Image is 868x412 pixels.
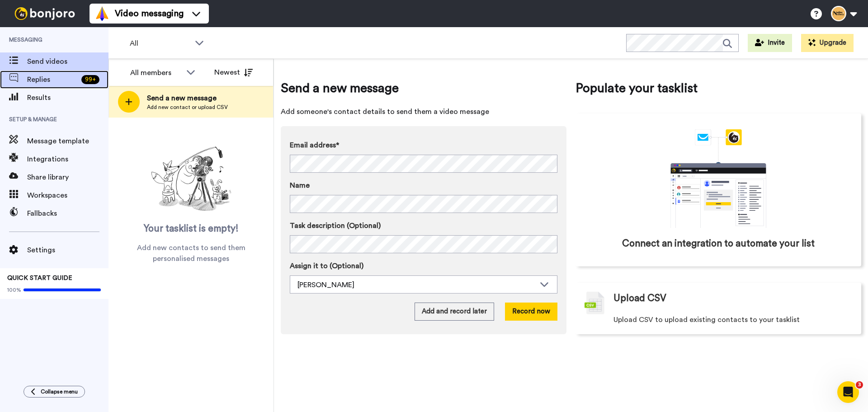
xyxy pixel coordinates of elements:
label: Email address* [290,140,557,151]
img: website_grey.svg [14,24,22,31]
div: v 4.0.25 [25,14,44,22]
div: Domain: [DOMAIN_NAME] [24,24,99,31]
button: Newest [208,63,259,81]
iframe: Intercom live chat [837,381,859,403]
div: 99 + [81,75,99,84]
span: QUICK START GUIDE [7,275,72,281]
span: Connect an integration to automate your list [622,237,815,251]
span: Add new contact or upload CSV [147,104,228,111]
button: Collapse menu [24,386,85,398]
button: Add and record later [415,303,494,321]
span: Upload CSV [613,292,666,305]
span: All [130,38,190,49]
div: Domain Overview [34,53,81,59]
span: Populate your tasklist [576,79,861,97]
span: Your tasklist is empty! [144,222,239,236]
img: tab_keywords_by_traffic_grey.svg [90,52,97,60]
img: logo_orange.svg [14,14,22,22]
span: Integrations [27,154,108,165]
span: Results [27,92,108,103]
span: Fallbacks [27,208,108,219]
button: Invite [748,34,792,52]
img: tab_domain_overview_orange.svg [24,52,32,60]
span: Video messaging [115,7,184,20]
span: 3 [856,381,863,388]
div: animation [651,129,786,228]
span: Send a new message [281,79,566,97]
img: csv-grey.png [585,292,604,314]
span: Settings [27,245,108,256]
span: 100% [7,286,21,294]
div: All members [130,67,182,78]
span: Collapse menu [41,388,78,395]
span: Replies [27,74,78,85]
div: Keywords by Traffic [100,53,152,59]
span: Upload CSV to upload existing contacts to your tasklist [613,314,800,325]
span: Share library [27,172,108,183]
span: Workspaces [27,190,108,201]
span: Add someone's contact details to send them a video message [281,106,566,117]
label: Assign it to (Optional) [290,260,557,271]
img: ready-set-action.png [146,143,236,215]
img: bj-logo-header-white.svg [11,7,79,20]
button: Record now [505,303,557,321]
span: Send videos [27,56,108,67]
img: vm-color.svg [95,6,109,21]
span: Send a new message [147,93,228,104]
div: [PERSON_NAME] [297,279,535,290]
span: Message template [27,136,108,147]
label: Task description (Optional) [290,220,557,231]
button: Upgrade [801,34,854,52]
span: Name [290,180,310,191]
span: Add new contacts to send them personalised messages [122,242,260,264]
